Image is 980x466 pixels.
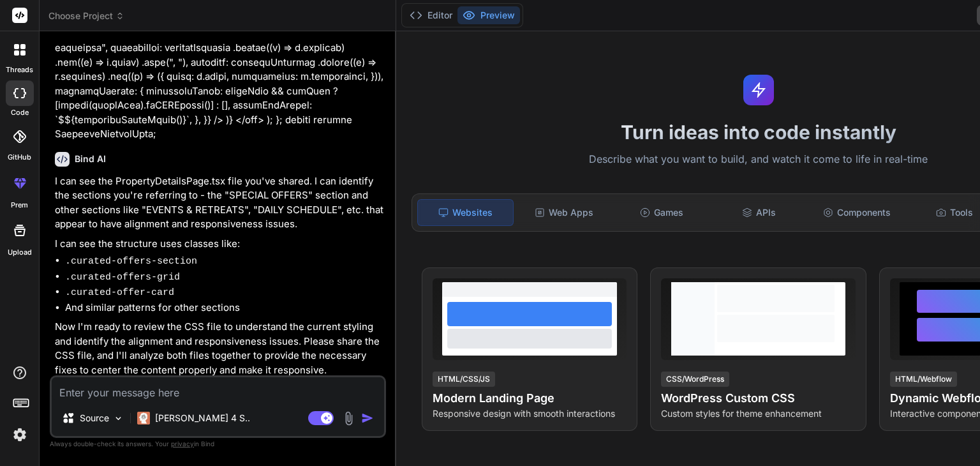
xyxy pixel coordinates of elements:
[516,199,611,226] div: Web Apps
[711,199,806,226] div: APIs
[137,412,150,425] img: Claude 4 Sonnet
[9,424,31,446] img: settings
[433,372,495,387] div: HTML/CSS/JS
[433,389,627,407] h4: Modern Landing Page
[341,411,356,426] img: attachment
[55,237,383,252] p: I can see the structure uses classes like:
[50,438,386,450] p: Always double-check its answers. Your in Bind
[417,199,514,226] div: Websites
[457,6,520,24] button: Preview
[75,153,106,165] h6: Bind AI
[65,301,383,315] li: And similar patterns for other sections
[65,272,180,283] code: .curated-offers-grid
[405,6,457,24] button: Editor
[433,407,627,420] p: Responsive design with smooth interactions
[113,413,124,424] img: Pick Models
[809,199,904,226] div: Components
[661,407,855,420] p: Custom styles for theme enhancement
[11,107,29,118] label: code
[661,372,729,387] div: CSS/WordPress
[55,320,383,377] p: Now I'm ready to review the CSS file to understand the current styling and identify the alignment...
[48,10,124,22] span: Choose Project
[80,412,109,425] p: Source
[11,200,28,211] label: prem
[614,199,709,226] div: Games
[171,440,194,447] span: privacy
[8,152,31,163] label: GitHub
[6,64,33,75] label: threads
[361,412,374,425] img: icon
[661,389,855,407] h4: WordPress Custom CSS
[890,372,957,387] div: HTML/Webflow
[55,174,383,232] p: I can see the PropertyDetailsPage.tsx file you've shared. I can identify the sections you're refe...
[65,287,174,298] code: .curated-offer-card
[8,247,32,258] label: Upload
[155,412,250,425] p: [PERSON_NAME] 4 S..
[65,256,197,267] code: .curated-offers-section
